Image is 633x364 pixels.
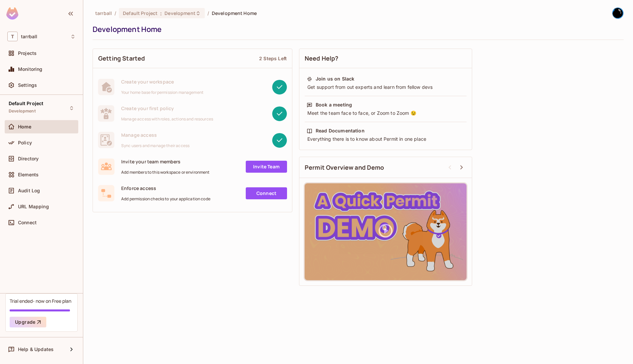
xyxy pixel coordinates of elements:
[121,132,189,138] span: Manage access
[21,34,37,39] span: Workspace: tarrball
[212,10,257,16] span: Development Home
[9,101,43,106] span: Default Project
[305,163,384,172] span: Permit Overview and Demo
[259,55,287,62] div: 2 Steps Left
[121,79,203,85] span: Create your workspace
[18,83,37,88] span: Settings
[246,161,287,173] a: Invite Team
[6,7,18,20] img: SReyMgAAAABJRU5ErkJggg==
[121,116,213,122] span: Manage access with roles, actions and resources
[95,10,112,16] span: the active workspace
[18,188,40,193] span: Audit Log
[10,317,46,327] button: Upgrade
[612,8,623,19] img: Andrew Tarr
[121,196,210,202] span: Add permission checks to your application code
[121,143,189,148] span: Sync users and manage their access
[316,76,354,82] div: Join us on Slack
[164,10,195,16] span: Development
[18,347,54,352] span: Help & Updates
[7,32,18,41] span: T
[121,90,203,95] span: Your home base for permission management
[307,110,465,116] div: Meet the team face to face, or Zoom to Zoom 😉
[305,54,339,63] span: Need Help?
[18,124,32,129] span: Home
[115,10,116,16] li: /
[121,105,213,111] span: Create your first policy
[160,11,162,16] span: :
[93,24,620,34] div: Development Home
[18,67,43,72] span: Monitoring
[9,108,36,114] span: Development
[18,204,49,209] span: URL Mapping
[18,156,39,161] span: Directory
[18,51,37,56] span: Projects
[246,187,287,199] a: Connect
[316,127,365,134] div: Read Documentation
[121,170,210,175] span: Add members to this workspace or environment
[98,54,145,63] span: Getting Started
[123,10,158,16] span: Default Project
[207,10,209,16] li: /
[10,298,71,304] div: Trial ended- now on Free plan
[18,220,37,225] span: Connect
[121,185,210,191] span: Enforce access
[307,84,465,91] div: Get support from out experts and learn from fellow devs
[121,158,210,165] span: Invite your team members
[316,101,352,108] div: Book a meeting
[307,136,465,142] div: Everything there is to know about Permit in one place
[18,140,32,145] span: Policy
[18,172,39,177] span: Elements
